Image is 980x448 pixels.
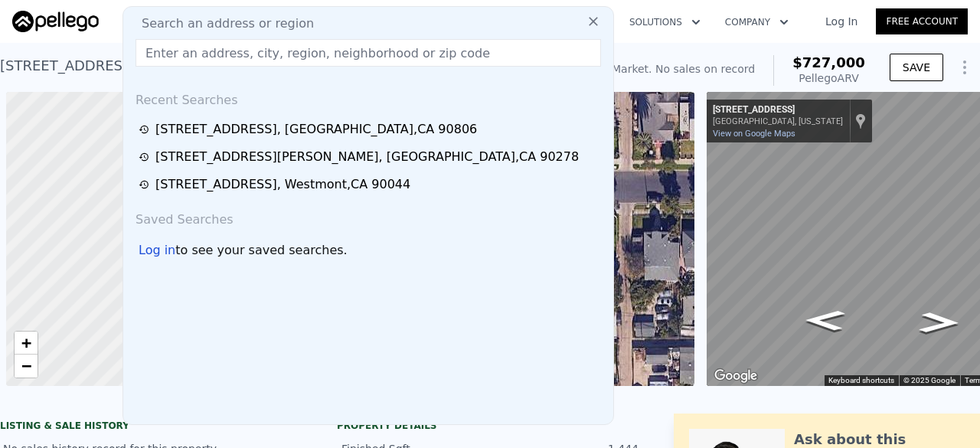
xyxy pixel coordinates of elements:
[903,307,977,338] path: Go West, E 19th St
[21,356,31,375] span: −
[139,148,603,166] a: [STREET_ADDRESS][PERSON_NAME], [GEOGRAPHIC_DATA],CA 90278
[15,332,38,355] a: Zoom in
[713,116,843,126] div: [GEOGRAPHIC_DATA], [US_STATE]
[129,15,314,33] span: Search an address or region
[903,376,955,384] span: © 2025 Google
[593,61,755,77] div: Off Market. No sales on record
[617,8,713,36] button: Solutions
[949,52,980,83] button: Show Options
[155,148,579,166] div: [STREET_ADDRESS][PERSON_NAME] , [GEOGRAPHIC_DATA] , CA 90278
[21,333,31,352] span: +
[713,129,795,139] a: View on Google Maps
[713,104,843,116] div: [STREET_ADDRESS]
[15,355,38,378] a: Zoom out
[855,113,866,129] a: Show location on map
[792,70,865,86] div: Pellego ARV
[710,366,761,386] a: Open this area in Google Maps (opens a new window)
[129,198,607,235] div: Saved Searches
[890,54,943,81] button: SAVE
[175,241,347,260] span: to see your saved searches.
[155,175,410,194] div: [STREET_ADDRESS] , Westmont , CA 90044
[337,420,643,432] div: Property details
[136,39,601,67] input: Enter an address, city, region, neighborhood or zip code
[12,11,99,32] img: Pellego
[876,8,968,34] a: Free Account
[139,120,603,139] a: [STREET_ADDRESS], [GEOGRAPHIC_DATA],CA 90806
[788,306,862,336] path: Go East, E 19th St
[713,8,801,36] button: Company
[139,241,175,260] div: Log in
[828,375,894,386] button: Keyboard shortcuts
[139,175,603,194] a: [STREET_ADDRESS], Westmont,CA 90044
[792,54,865,70] span: $727,000
[155,120,477,139] div: [STREET_ADDRESS] , [GEOGRAPHIC_DATA] , CA 90806
[807,14,876,29] a: Log In
[129,79,607,116] div: Recent Searches
[710,366,761,386] img: Google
